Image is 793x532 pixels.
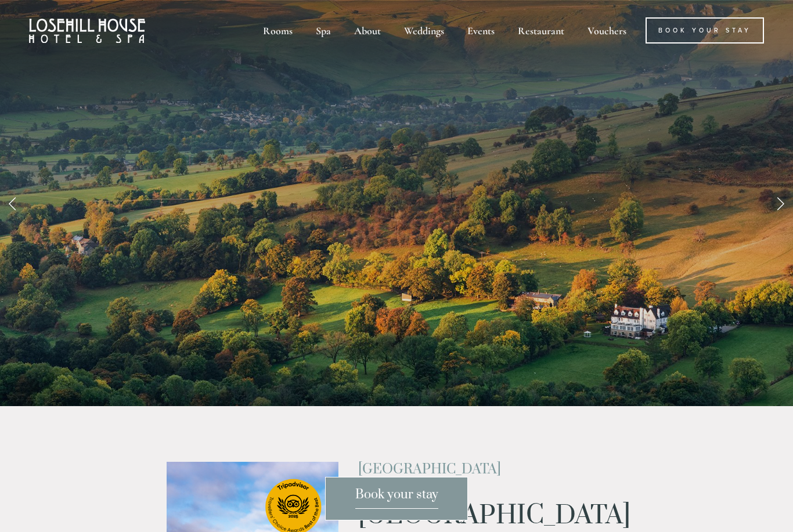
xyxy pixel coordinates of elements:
p: Travellers' Choice Awards Best of the Best 2025 [100,103,693,346]
img: Losehill House [29,19,145,43]
a: Book your stay [325,477,468,520]
span: Book your stay [355,487,438,509]
div: Rooms [253,17,303,44]
div: Restaurant [507,17,575,44]
div: Events [457,17,505,44]
div: Weddings [394,17,455,44]
div: About [344,17,391,44]
h1: [GEOGRAPHIC_DATA] [358,501,626,530]
div: Spa [305,17,341,44]
a: Next Slide [767,186,793,220]
a: Book Your Stay [646,17,764,44]
h2: [GEOGRAPHIC_DATA] [358,462,626,477]
a: BOOK NOW [372,324,421,335]
a: Vouchers [577,17,637,44]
